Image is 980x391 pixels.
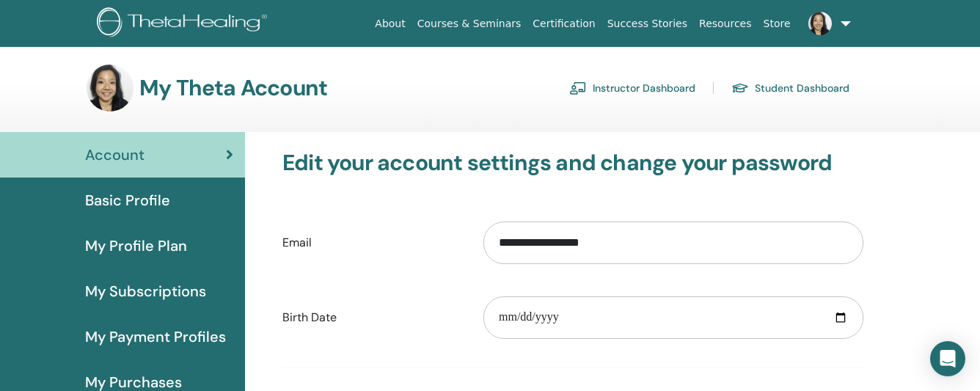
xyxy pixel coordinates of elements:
[731,82,749,95] img: graduation-cap.svg
[693,10,758,37] a: Resources
[412,10,527,37] a: Courses & Seminars
[527,10,601,37] a: Certification
[569,76,695,100] a: Instructor Dashboard
[569,81,587,95] img: chalkboard-teacher.svg
[139,75,327,101] h3: My Theta Account
[87,65,134,112] img: default.jpg
[97,7,272,40] img: logo.png
[85,144,145,166] span: Account
[808,12,832,35] img: default.jpg
[85,189,170,211] span: Basic Profile
[369,10,411,37] a: About
[731,76,849,100] a: Student Dashboard
[271,304,472,332] label: Birth Date
[85,235,187,257] span: My Profile Plan
[282,150,863,176] h3: Edit your account settings and change your password
[601,10,693,37] a: Success Stories
[85,326,226,348] span: My Payment Profiles
[758,10,797,37] a: Store
[271,229,472,257] label: Email
[930,341,965,376] div: Open Intercom Messenger
[85,280,206,302] span: My Subscriptions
